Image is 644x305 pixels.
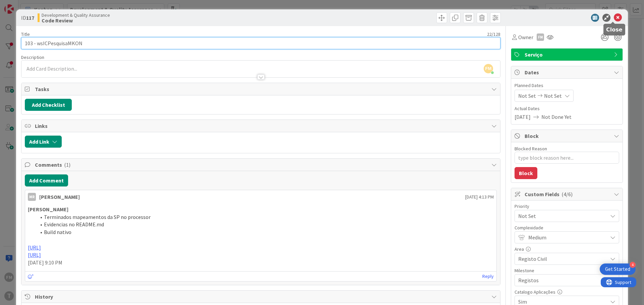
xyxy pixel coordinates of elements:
[515,146,547,152] label: Blocked Reason
[42,12,110,18] span: Development & Quality Assurance
[44,214,151,220] span: Terminados mapeamentos da SP no processor
[35,293,488,301] span: History
[28,206,68,213] strong: [PERSON_NAME]
[28,251,41,258] a: [URL]
[35,122,488,130] span: Links
[528,233,604,242] span: Medium
[465,194,494,201] span: [DATE] 4:13 PM
[44,229,71,235] span: Build nativo
[544,92,562,100] span: Not Set
[541,113,572,121] span: Not Done Yet
[630,262,636,268] div: 4
[42,18,110,23] b: Code Review
[515,225,619,230] div: Complexidade
[525,68,610,76] span: Dates
[600,263,636,275] div: Open Get Started checklist, remaining modules: 4
[35,161,488,169] span: Comments
[515,204,619,209] div: Priority
[518,211,604,221] span: Not Set
[525,190,610,198] span: Custom Fields
[25,136,62,148] button: Add Link
[39,193,80,201] div: [PERSON_NAME]
[21,37,500,49] input: type card name here...
[537,33,544,41] div: FM
[515,247,619,251] div: Area
[28,259,62,266] span: [DATE] 9:10 PM
[525,132,610,140] span: Block
[515,268,619,273] div: Milestone
[21,14,34,22] span: ID
[518,254,604,263] span: Registo Civil
[28,193,36,201] div: MR
[484,64,493,73] span: FM
[518,33,533,41] span: Owner
[21,31,30,37] label: Title
[515,82,619,89] span: Planned Dates
[26,14,34,21] b: 117
[515,167,537,179] button: Block
[14,1,31,9] span: Support
[21,54,44,60] span: Description
[64,161,70,168] span: ( 1 )
[518,276,604,285] span: Registos
[515,113,531,121] span: [DATE]
[606,26,623,33] h5: Close
[605,266,630,273] div: Get Started
[25,99,72,111] button: Add Checklist
[561,191,573,198] span: ( 4/6 )
[518,92,536,100] span: Not Set
[515,290,619,294] div: Catalogo Aplicações
[32,31,500,37] div: 22 / 128
[482,272,494,281] a: Reply
[44,221,104,228] span: Evidencias no README.md
[515,105,619,112] span: Actual Dates
[25,174,68,186] button: Add Comment
[28,244,41,251] a: [URL]
[525,51,610,59] span: Serviço
[35,85,488,93] span: Tasks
